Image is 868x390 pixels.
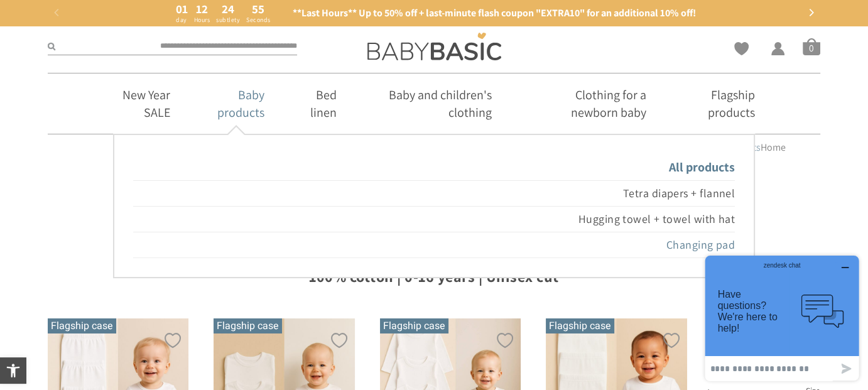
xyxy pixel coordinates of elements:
[310,87,337,121] font: Bed linen
[367,33,501,60] img: Baby Basic baby and children's clothing online
[666,237,735,252] font: Changing pad
[133,180,735,207] a: Tetra diapers + flannel
[176,1,188,16] font: 01
[293,6,696,19] font: **Last Hours** Up to 50% off + last-minute flash coupon "EXTRA10" for an additional 10% off!
[669,159,735,175] font: All products
[761,141,786,154] a: Home
[217,87,264,121] font: Baby products
[700,251,864,386] iframe: Opens a widget where you can chat to one of our agents
[511,73,665,134] a: Clothing for a newborn baby
[665,73,774,134] a: Flagship products
[82,141,786,154] nav: Breadcrumb
[133,154,735,180] a: All products
[133,232,735,258] a: Changing pad
[801,4,820,23] button: Next
[194,16,210,24] font: Hours
[708,87,755,121] font: Flagship products
[216,16,240,24] font: subtlety
[51,318,113,333] font: Flagship case
[383,318,445,333] font: Flagship case
[133,207,735,232] a: Hugging towel + towel with hat
[246,16,271,24] font: Seconds
[623,186,735,200] font: Tetra diapers + flannel
[803,38,820,55] a: 0
[252,1,264,16] font: 55
[309,266,559,286] font: 100% cotton | 0-16 years | Unisex cut
[222,1,234,16] font: 24
[578,212,735,226] font: Hugging towel + towel with hat
[189,73,283,134] a: Baby products
[122,87,170,121] font: New Year SALE
[389,87,492,121] font: Baby and children's clothing
[176,16,187,24] font: day
[549,318,611,333] font: Flagship case
[283,73,355,134] a: Bed linen
[571,87,646,121] font: Clothing for a newborn baby
[217,318,279,333] font: Flagship case
[60,3,808,23] a: **Last Hours** Up to 50% off + last-minute flash coupon "EXTRA10" for an additional 10% off!01day...
[355,73,510,134] a: Baby and children's clothing
[94,73,189,134] a: New Year SALE
[196,1,208,16] font: 12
